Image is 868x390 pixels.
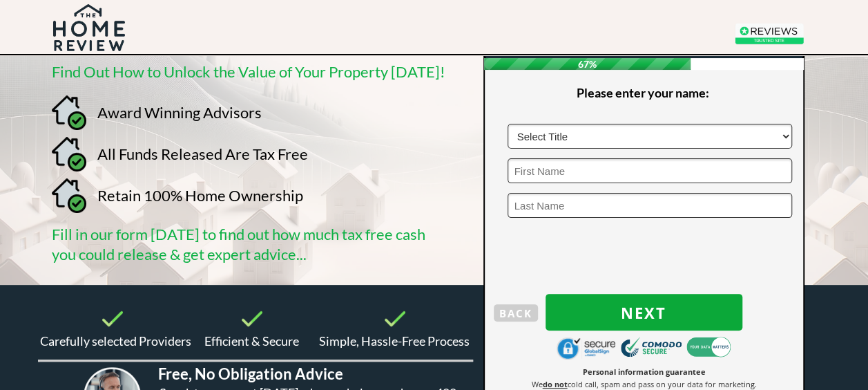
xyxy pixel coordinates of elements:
strong: do not [543,379,568,389]
span: 67% [484,58,691,70]
span: BACK [494,304,538,322]
span: Simple, Hassle-Free Process [319,333,470,349]
span: We cold call, spam and pass on your data for marketing. [532,379,757,389]
span: Fill in our form [DATE] to find out how much tax free cash you could release & get expert advice... [52,225,425,263]
span: Retain 100% Home Ownership [97,186,303,205]
span: Next [546,304,742,322]
span: Personal information guarantee [583,366,706,377]
span: Free, No Obligation Advice [158,364,343,383]
input: Last Name [508,193,792,218]
span: Efficient & Secure [204,333,299,349]
button: BACK [494,304,538,322]
span: Award Winning Advisors [97,103,262,122]
input: First Name [508,158,792,183]
span: Find Out How to Unlock the Value of Your Property [DATE]! [52,62,445,81]
span: Carefully selected Providers [40,333,191,349]
button: Next [546,294,742,331]
span: All Funds Released Are Tax Free [97,145,308,163]
span: Please enter your name: [577,85,709,100]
